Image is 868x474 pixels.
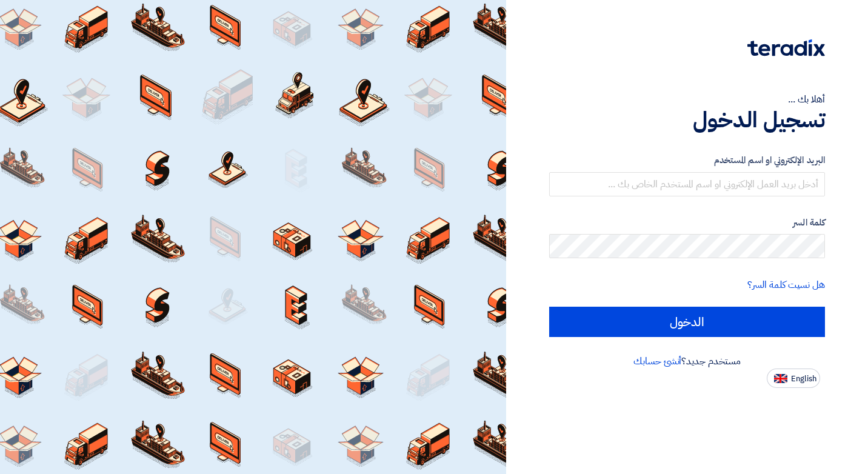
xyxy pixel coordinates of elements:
[549,153,825,167] label: البريد الإلكتروني او اسم المستخدم
[633,354,681,369] a: أنشئ حسابك
[549,172,825,196] input: أدخل بريد العمل الإلكتروني او اسم المستخدم الخاص بك ...
[549,107,825,133] h1: تسجيل الدخول
[549,216,825,230] label: كلمة السر
[767,369,820,388] button: English
[747,39,825,56] img: Teradix logo
[774,374,787,383] img: en-US.png
[791,375,816,383] span: English
[747,278,825,292] a: هل نسيت كلمة السر؟
[549,307,825,337] input: الدخول
[549,354,825,369] div: مستخدم جديد؟
[549,92,825,107] div: أهلا بك ...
